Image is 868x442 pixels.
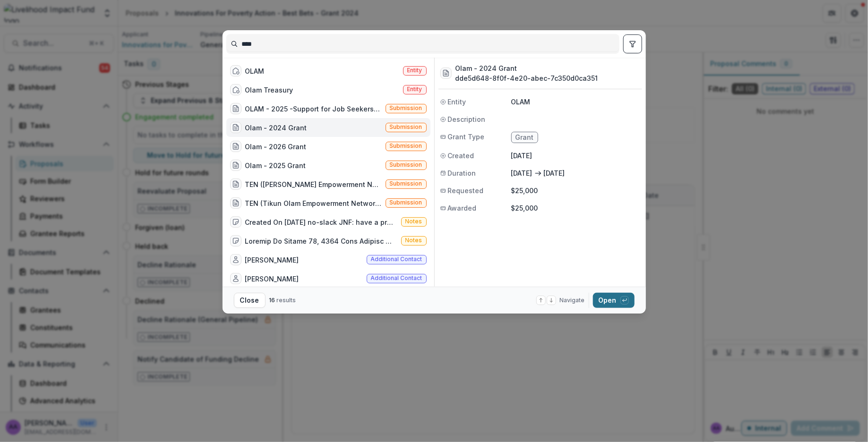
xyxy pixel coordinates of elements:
[448,186,484,195] span: Requested
[245,236,397,246] div: Loremip Do Sitame 78, 4364 Cons Adipisc @Elitse Doeiusmodte @Inc Utlabore E doloremagnaa enimad m...
[390,143,422,149] span: Submission
[390,105,422,111] span: Submission
[390,180,422,187] span: Submission
[448,168,476,178] span: Duration
[277,297,296,304] span: results
[511,168,533,178] p: [DATE]
[448,203,477,213] span: Awarded
[511,186,640,195] p: $25,000
[269,297,275,304] span: 16
[448,151,474,161] span: Created
[623,34,642,53] button: toggle filters
[560,296,585,305] span: Navigate
[245,142,307,152] div: Olam - 2026 Grant
[245,255,299,265] div: [PERSON_NAME]
[407,67,422,74] span: Entity
[448,97,466,107] span: Entity
[511,97,640,107] p: OLAM
[593,293,635,308] button: Open
[448,132,485,142] span: Grant Type
[245,123,307,133] div: Olam - 2024 Grant
[405,237,422,244] span: Notes
[390,124,422,130] span: Submission
[448,114,486,124] span: Description
[544,168,565,178] p: [DATE]
[390,199,422,206] span: Submission
[245,179,382,189] div: TEN ([PERSON_NAME] Empowerment Network) 2024
[407,86,422,93] span: Entity
[516,134,534,142] span: Grant
[371,275,422,281] span: Additional contact
[455,73,598,83] h3: dde5d648-8f0f-4e20-abec-7c350d0ca351
[511,151,640,161] p: [DATE]
[390,161,422,168] span: Submission
[245,198,382,208] div: TEN (Tikun Olam Empowerment Network) 2025
[511,203,640,213] p: $25,000
[455,63,598,73] h3: Olam - 2024 Grant
[245,161,306,170] div: Olam - 2025 Grant
[245,217,397,227] div: Created On [DATE] no-slack JNF: have a project in [GEOGRAPHIC_DATA], tikkun olam fund, will put i...
[245,274,299,284] div: [PERSON_NAME]
[245,104,382,114] div: OLAM - 2025 -Support for Job Seekers (Choose this when adding a new proposal to the first stage o...
[405,218,422,225] span: Notes
[245,85,293,95] div: Olam Treasury
[234,293,266,308] button: Close
[371,256,422,263] span: Additional contact
[245,66,265,76] div: OLAM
